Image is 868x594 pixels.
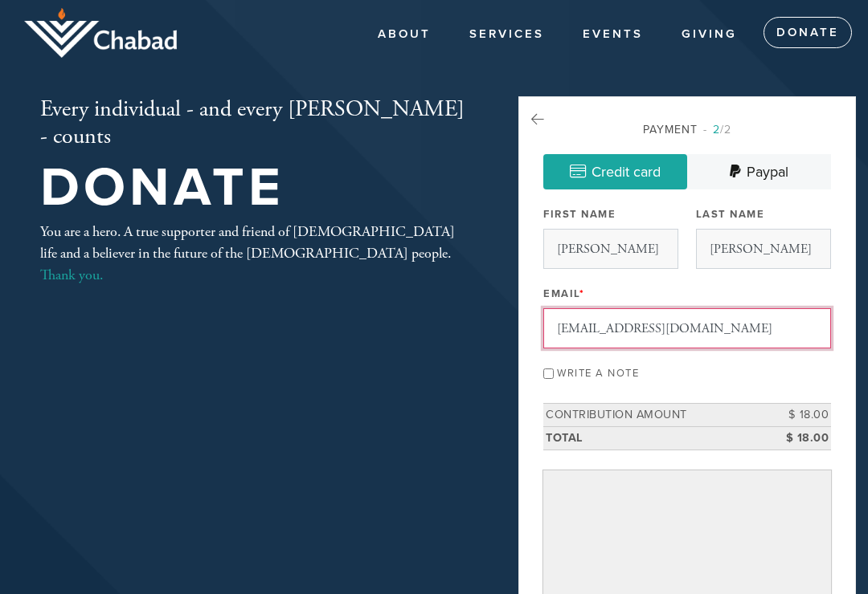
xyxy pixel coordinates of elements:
[557,367,639,380] label: Write a note
[40,221,466,286] div: You are a hero. A true supporter and friend of [DEMOGRAPHIC_DATA] life and a believer in the futu...
[579,287,585,300] span: This field is required.
[669,19,749,50] a: Giving
[713,123,720,136] span: 2
[687,154,831,189] a: Paypal
[543,404,759,427] td: Contribution Amount
[696,207,765,222] label: Last Name
[764,17,852,49] a: Donate
[759,426,831,450] td: $ 18.00
[759,404,831,427] td: $ 18.00
[457,19,556,50] a: Services
[40,266,103,284] a: Thank you.
[543,426,759,450] td: Total
[366,19,443,50] a: About
[543,121,831,138] div: Payment
[543,287,584,301] label: Email
[40,162,466,214] h1: Donate
[40,96,466,150] h2: Every individual - and every [PERSON_NAME] - counts
[24,8,177,58] img: logo_half.png
[543,154,687,189] a: Credit card
[543,207,616,222] label: First Name
[571,19,655,50] a: Events
[703,123,731,136] span: /2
